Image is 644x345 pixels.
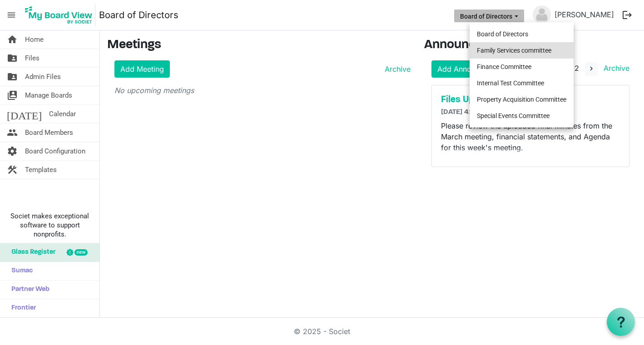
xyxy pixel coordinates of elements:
[7,262,33,280] span: Sumac
[551,5,618,24] a: [PERSON_NAME]
[22,4,95,26] img: My Board View Logo
[470,108,574,124] li: Special Events Committee
[600,64,629,73] a: Archive
[294,327,350,336] a: © 2025 - Societ
[4,212,95,239] span: Societ makes exceptional software to support nonprofits.
[25,123,73,142] span: Board Members
[470,42,574,59] li: Family Services committee
[114,60,170,78] a: Add Meeting
[7,299,36,317] span: Frontier
[618,5,637,25] button: logout
[107,38,411,53] h3: Meetings
[7,68,18,86] span: folder_shared
[25,142,85,160] span: Board Configuration
[22,4,99,26] a: My Board View Logo
[424,38,637,53] h3: Announcements
[7,123,18,142] span: people
[7,161,18,179] span: construction
[470,59,574,75] li: Finance Committee
[381,64,411,74] a: Archive
[533,5,551,24] img: no-profile-picture.svg
[25,68,61,86] span: Admin Files
[470,75,574,91] li: Internal Test Committee
[7,281,50,299] span: Partner Web
[7,30,18,49] span: home
[431,60,510,78] a: Add Announcement
[25,49,40,67] span: Files
[7,49,18,67] span: folder_shared
[74,249,88,256] div: new
[441,120,620,153] p: Please review the uploaded final Minutes from the March meeting, financial statements, and Agenda...
[470,91,574,108] li: Property Acquisition Committee
[470,26,574,42] li: Board of Directors
[441,108,492,116] span: [DATE] 4:07 PM
[25,161,57,179] span: Templates
[3,6,20,24] span: menu
[585,62,598,76] button: navigate_next
[587,64,595,73] span: navigate_next
[7,243,55,261] span: Glass Register
[454,10,524,22] button: Board of Directors dropdownbutton
[7,86,18,104] span: switch_account
[562,64,579,73] span: of 2
[7,142,18,160] span: settings
[114,85,411,96] p: No upcoming meetings
[7,105,42,123] span: [DATE]
[25,30,44,49] span: Home
[49,105,76,123] span: Calendar
[441,94,620,105] a: Files Uploaded
[99,6,178,24] a: Board of Directors
[25,86,72,104] span: Manage Boards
